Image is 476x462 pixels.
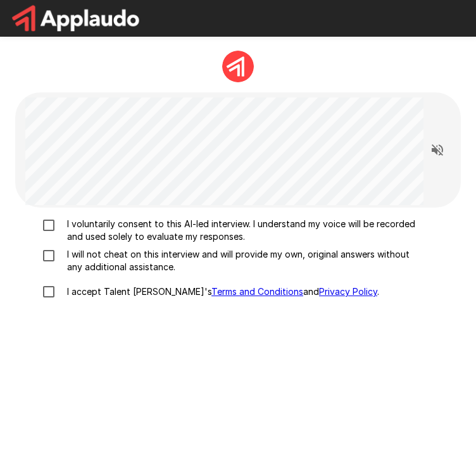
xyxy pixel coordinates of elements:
[319,286,377,297] a: Privacy Policy
[211,286,303,297] a: Terms and Conditions
[222,51,254,82] img: applaudo_avatar.png
[62,285,379,298] p: I accept Talent [PERSON_NAME]'s and .
[62,218,425,243] p: I voluntarily consent to this AI-led interview. I understand my voice will be recorded and used s...
[425,137,450,163] button: Read questions aloud
[62,248,425,273] p: I will not cheat on this interview and will provide my own, original answers without any addition...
